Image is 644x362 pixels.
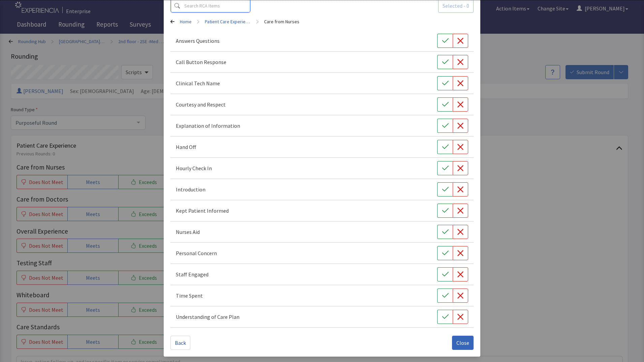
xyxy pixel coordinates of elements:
p: Courtesy and Respect [176,100,226,109]
a: Care from Nurses [264,18,299,25]
button: Back [170,336,190,350]
span: > [197,15,199,28]
p: Hourly Check In [176,164,212,172]
p: Explanation of Information [176,122,240,130]
p: Nurses Aid [176,228,200,236]
a: Home [180,18,192,25]
p: Personal Concern [176,249,217,257]
p: Staff Engaged [176,270,208,278]
p: Hand Off [176,143,196,151]
span: Close [456,339,469,347]
p: Time Spent [176,292,203,300]
span: Back [175,339,186,347]
p: Understanding of Care Plan [176,313,239,321]
p: Clinical Tech Name [176,79,220,87]
button: Close [452,336,474,350]
p: Introduction [176,185,205,193]
span: > [256,15,259,28]
p: Kept Patient Informed [176,207,229,215]
a: Patient Care Experience [205,18,251,25]
p: Answers Questions [176,37,220,45]
p: Call Button Response [176,58,226,66]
